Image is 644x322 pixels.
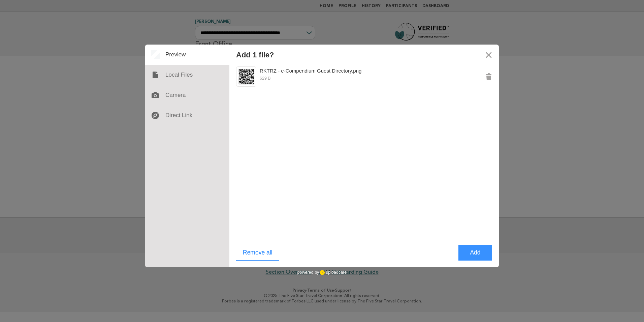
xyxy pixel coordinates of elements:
div: Preview RKTRZ - e-Compendium Guest Directory.png [236,66,479,87]
button: Close [479,45,499,65]
div: Direct Link [145,105,229,126]
div: RKTRZ - e-Compendium Guest Directory.png [260,66,378,75]
div: Local Files [145,65,229,85]
div: Preview [145,45,229,65]
img: RKTRZ - e-Compendium Guest Directory.png [237,68,255,86]
div: Camera [145,85,229,105]
a: uploadcare [319,270,347,275]
button: Remove RKTRZ - e-Compendium Guest Directory.png [479,66,499,87]
div: Add 1 file? [236,51,274,59]
div: 629 B [236,75,472,82]
div: powered by [297,267,347,277]
button: Add [458,245,492,261]
button: Remove all [236,245,279,261]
